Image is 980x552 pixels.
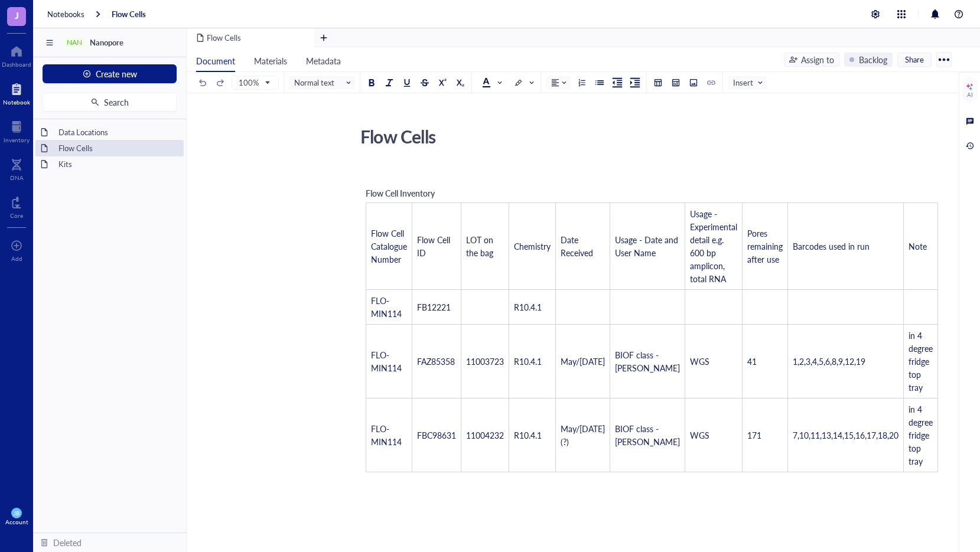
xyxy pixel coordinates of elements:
a: Flow Cells [112,9,146,19]
span: Date Received [561,234,593,259]
span: FAZ85358 [417,355,455,367]
a: DNA [10,155,24,181]
span: 1,2,3,4,5,6,8,9,12,19 [793,355,865,367]
span: Nanopore [90,37,123,48]
span: Create new [96,69,137,79]
span: JB [14,510,19,517]
span: Pores remaining after use [747,227,785,265]
span: Flow Cell ID [417,234,452,259]
span: Insert [733,77,764,88]
span: WGS [690,355,709,367]
div: Backlog [859,53,887,66]
div: Data Locations [53,124,179,141]
span: FLO-MIN114 [371,349,402,374]
span: Usage - Date and User Name [615,234,681,259]
div: Core [10,212,23,219]
span: WGS [690,429,709,441]
span: Share [905,54,924,65]
span: in 4 degree fridge top tray [909,329,935,393]
span: Chemistry [514,240,551,252]
span: Usage - Experimental detail e.g. 600 bp amplicon, total RNA [690,208,740,285]
div: Deleted [53,536,82,549]
span: Search [104,97,129,107]
span: J [15,8,19,22]
span: Flow Cell Inventory [366,187,435,199]
span: 11003723 [466,355,504,367]
div: Notebook [3,99,30,106]
span: Flow Cell Catalogue Number [371,227,409,265]
span: FLO-MIN114 [371,295,402,319]
span: Materials [254,55,287,67]
div: Add [11,255,22,262]
button: Create new [43,64,177,83]
div: Flow Cells [355,122,776,151]
span: Barcodes used in run [793,240,870,252]
span: 100% [239,77,269,88]
div: Flow Cells [53,140,179,156]
span: 41 [747,355,757,367]
span: 7,10,11,13,14,15,16,17,18,20 [793,429,898,441]
a: Core [10,193,23,219]
span: Note [909,240,927,252]
div: DNA [10,174,24,181]
div: Kits [53,156,179,172]
span: R10.4.1 [514,301,542,313]
button: Search [43,93,177,112]
span: FB12221 [417,301,451,313]
span: FBC98631 [417,429,456,441]
span: LOT on the bag [466,234,496,259]
div: Dashboard [2,61,31,68]
span: May/[DATE](?) [561,423,605,448]
div: NAN [67,38,82,47]
span: Document [196,55,235,67]
span: R10.4.1 [514,355,542,367]
div: Assign to [801,53,834,66]
span: in 4 degree fridge top tray [909,403,935,467]
a: Notebooks [47,9,84,19]
span: Normal text [294,77,352,88]
a: Dashboard [2,42,31,68]
button: Share [897,53,932,67]
span: May/[DATE] [561,355,605,367]
span: 171 [747,429,761,441]
a: Notebook [3,80,30,106]
span: R10.4.1 [514,429,542,441]
a: Inventory [4,117,30,143]
div: Inventory [4,136,30,143]
span: BIOF class - [PERSON_NAME] [615,423,680,448]
div: Account [5,518,28,525]
span: 11004232 [466,429,504,441]
span: Metadata [306,55,341,67]
span: BIOF class - [PERSON_NAME] [615,349,680,374]
span: FLO-MIN114 [371,423,402,448]
div: AI [967,91,973,98]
